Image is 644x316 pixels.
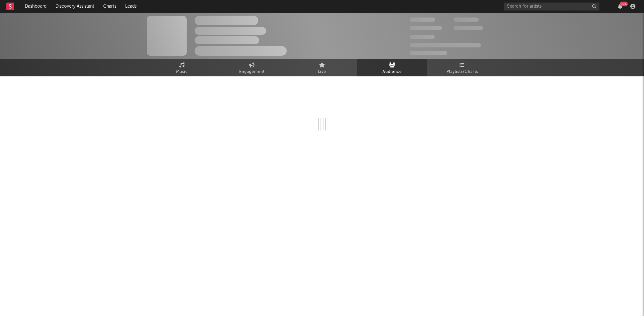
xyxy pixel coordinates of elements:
[239,68,265,76] span: Engagement
[454,18,479,22] span: 100,000
[176,68,188,76] span: Music
[447,68,478,76] span: Playlists/Charts
[618,4,622,9] button: 99+
[357,59,427,76] a: Audience
[504,3,599,11] input: Search for artists
[287,59,357,76] a: Live
[410,43,481,47] span: 50,000,000 Monthly Listeners
[217,59,287,76] a: Engagement
[410,18,435,22] span: 300,000
[410,26,442,30] span: 50,000,000
[318,68,326,76] span: Live
[410,51,447,55] span: Jump Score: 85.0
[410,35,435,39] span: 100,000
[620,2,628,6] div: 99 +
[454,26,483,30] span: 1,000,000
[383,68,402,76] span: Audience
[427,59,497,76] a: Playlists/Charts
[147,59,217,76] a: Music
